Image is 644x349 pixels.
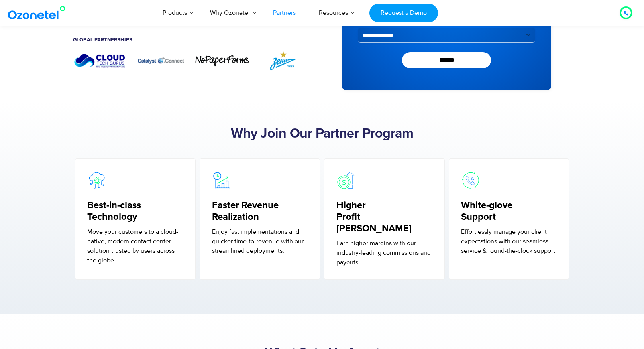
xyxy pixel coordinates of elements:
[87,227,183,265] p: Move your customers to a cloud-native, modern contact center solution trusted by users across the...
[134,51,188,70] div: 7 / 7
[257,51,310,70] div: 2 / 7
[73,51,310,70] div: Image Carousel
[73,51,126,70] img: CloubTech
[73,37,310,43] h5: Global Partnerships
[196,55,249,67] img: nopaperforms
[87,200,183,223] h5: Best-in-class Technology
[369,4,438,22] a: Request a Demo
[336,239,432,267] p: Earn higher margins with our industry-leading commissions and payouts.
[73,51,126,70] div: 6 / 7
[212,200,308,223] h5: Faster Revenue Realization
[73,126,571,142] h2: Why Join Our Partner Program
[461,227,557,256] p: Effortlessly manage your client expectations with our seamless service & round-the-clock support.
[336,200,432,234] h5: Higher Profit [PERSON_NAME]
[134,51,188,70] img: CatalystConnect
[196,55,249,67] div: 1 / 7
[461,200,557,223] h5: White-glove Support
[257,51,310,70] img: ZENIT
[212,227,308,256] p: Enjoy fast implementations and quicker time-to-revenue with our streamlined deployments.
